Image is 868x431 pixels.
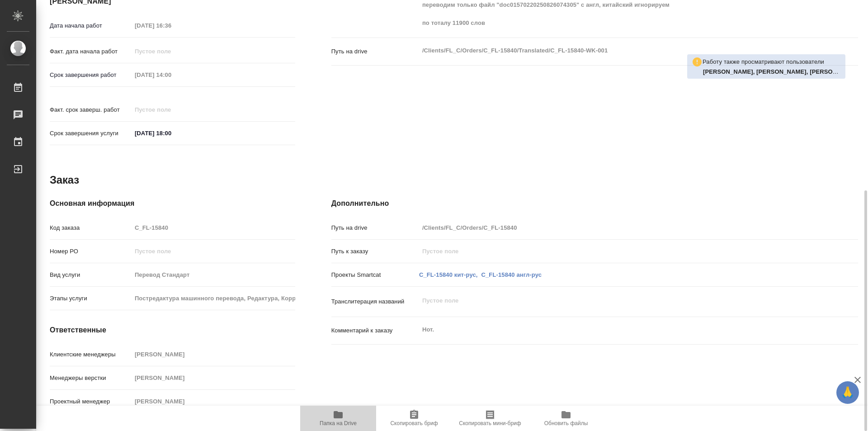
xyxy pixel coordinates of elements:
[50,105,132,114] p: Факт. срок заверш. работ
[50,223,132,232] p: Код заказа
[419,221,814,234] input: Пустое поле
[50,198,295,209] h4: Основная информация
[132,371,295,384] input: Пустое поле
[331,297,419,306] p: Транслитерация названий
[419,322,814,337] textarea: Нот.
[840,383,855,402] span: 🙏
[528,406,604,431] button: Обновить файлы
[419,271,478,278] a: C_FL-15840 кит-рус,
[836,381,859,404] button: 🙏
[132,221,295,234] input: Пустое поле
[132,103,211,116] input: Пустое поле
[703,68,860,75] b: [PERSON_NAME], [PERSON_NAME], [PERSON_NAME]
[50,294,132,303] p: Этапы услуги
[50,129,132,138] p: Срок завершения услуги
[419,245,814,258] input: Пустое поле
[703,57,824,66] p: Работу также просматривают пользователи
[376,406,452,431] button: Скопировать бриф
[50,350,132,359] p: Клиентские менеджеры
[50,173,79,187] h2: Заказ
[331,326,419,335] p: Комментарий к заказу
[132,268,295,281] input: Пустое поле
[419,43,814,58] textarea: /Clients/FL_C/Orders/C_FL-15840/Translated/C_FL-15840-WK-001
[331,270,419,279] p: Проекты Smartcat
[331,47,419,56] p: Путь на drive
[132,45,211,58] input: Пустое поле
[50,47,132,56] p: Факт. дата начала работ
[331,223,419,232] p: Путь на drive
[132,245,295,258] input: Пустое поле
[132,68,211,81] input: Пустое поле
[320,420,357,426] span: Папка на Drive
[331,198,858,209] h4: Дополнительно
[132,348,295,361] input: Пустое поле
[331,247,419,256] p: Путь к заказу
[50,270,132,279] p: Вид услуги
[300,406,376,431] button: Папка на Drive
[50,397,132,406] p: Проектный менеджер
[50,21,132,30] p: Дата начала работ
[459,420,521,426] span: Скопировать мини-бриф
[50,247,132,256] p: Номер РО
[132,292,295,305] input: Пустое поле
[703,67,841,76] p: Сидоренко Ольга, Агаркова Юлия, Солдатенкова Татьяна
[50,325,295,336] h4: Ответственные
[481,271,542,278] a: C_FL-15840 англ-рус
[544,420,588,426] span: Обновить файлы
[452,406,528,431] button: Скопировать мини-бриф
[132,395,295,408] input: Пустое поле
[390,420,438,426] span: Скопировать бриф
[132,127,211,140] input: ✎ Введи что-нибудь
[50,374,132,383] p: Менеджеры верстки
[50,71,132,80] p: Срок завершения работ
[132,19,211,32] input: Пустое поле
